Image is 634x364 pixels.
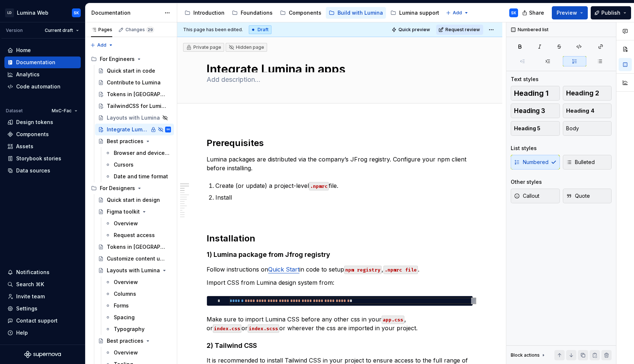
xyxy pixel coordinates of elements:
[114,314,135,321] div: Spacing
[95,241,174,253] a: Tokens in [GEOGRAPHIC_DATA]
[107,196,160,204] div: Quick start in design
[566,192,590,200] span: Quote
[4,141,81,152] a: Assets
[4,291,81,302] a: Invite team
[16,167,50,174] div: Data sources
[453,10,462,16] span: Add
[95,65,174,77] a: Quick start in code
[16,269,50,276] div: Notifications
[511,121,560,136] button: Heading 5
[102,276,174,288] a: Overview
[107,243,167,251] div: Tokens in [GEOGRAPHIC_DATA]
[399,9,439,17] div: Lumina support
[16,281,44,288] div: Search ⌘K
[100,55,135,63] div: For Engineers
[16,47,31,54] div: Home
[91,27,112,33] div: Pages
[344,266,382,274] code: npm registry
[107,79,161,86] div: Contribute to Lumina
[511,178,542,186] div: Other styles
[114,325,145,333] div: Typography
[102,159,174,171] a: Cursors
[95,194,174,206] a: Quick start in design
[95,100,174,112] a: TailwindCSS for Lumina
[277,7,324,19] a: Components
[102,147,174,159] a: Browser and device support
[107,67,155,74] div: Quick start in code
[95,253,174,265] a: Customize content using slot
[566,125,579,132] span: Body
[95,206,174,218] a: Figma toolkit
[518,6,549,19] button: Share
[114,290,136,298] div: Columns
[16,329,28,336] div: Help
[566,159,595,166] span: Bulleted
[107,102,167,110] div: TailwindCSS for Lumina
[102,312,174,323] a: Spacing
[95,265,174,276] a: Layouts with Lumina
[207,155,473,172] p: Lumina packages are distributed via the company’s JFrog registry. Configure your npm client befor...
[4,327,81,339] button: Help
[601,9,620,17] span: Publish
[4,44,81,56] a: Home
[114,302,129,309] div: Forms
[107,208,140,215] div: Figma toolkit
[566,107,594,114] span: Heading 4
[205,61,471,72] textarea: Integrate Lumina in apps
[114,173,168,180] div: Date and time format
[95,335,174,347] a: Best practices
[16,59,55,66] div: Documentation
[4,165,81,176] a: Data sources
[511,145,537,152] div: List styles
[557,9,577,17] span: Preview
[146,27,154,33] span: 29
[107,114,160,121] div: Layouts with Lumina
[309,182,329,190] code: .npmrc
[249,25,272,34] div: Draft
[95,77,174,88] a: Contribute to Lumina
[207,265,473,274] p: Follow instructions on in code to setup , .
[166,126,170,133] div: SK
[436,25,483,35] button: Request review
[102,300,174,312] a: Forms
[114,279,138,286] div: Overview
[16,155,61,162] div: Storybook stories
[4,303,81,314] a: Settings
[24,351,61,358] svg: Supernova Logo
[229,44,264,50] div: Hidden page
[4,57,81,68] a: Documentation
[88,53,174,65] div: For Engineers
[289,9,321,17] div: Components
[338,9,383,17] div: Build with Lumina
[16,305,37,312] div: Settings
[48,106,81,116] button: MxC-Fac
[100,185,135,192] div: For Designers
[4,116,81,128] a: Design tokens
[16,119,53,126] div: Design tokens
[215,193,473,202] p: Install
[41,25,82,36] button: Current draft
[95,135,174,147] a: Best practices
[183,27,243,33] span: This page has been edited.
[248,324,279,333] code: index.scss
[444,8,471,18] button: Add
[445,27,480,33] span: Request review
[514,90,549,97] span: Heading 1
[6,28,23,33] div: Version
[387,7,442,19] a: Lumina support
[91,9,161,17] div: Documentation
[102,171,174,182] a: Date and time format
[6,108,23,114] div: Dataset
[114,149,170,157] div: Browser and device support
[398,27,430,33] span: Quick preview
[4,69,81,80] a: Analytics
[382,316,404,324] code: app.css
[514,107,545,114] span: Heading 3
[268,266,299,273] a: Quick Start
[566,90,599,97] span: Heading 2
[511,103,560,118] button: Heading 3
[5,8,14,17] div: LD
[45,28,73,33] span: Current draft
[514,192,539,200] span: Callout
[107,267,160,274] div: Layouts with Lumina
